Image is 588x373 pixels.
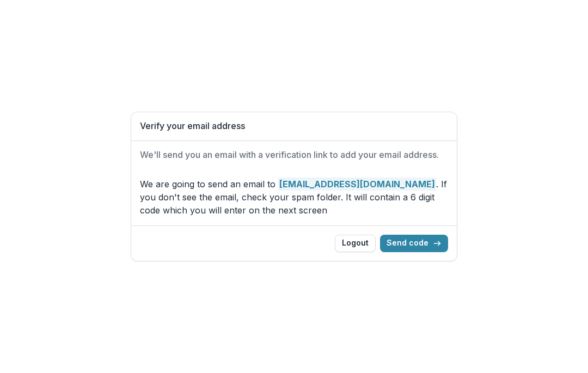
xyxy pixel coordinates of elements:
[140,178,448,217] p: We are going to send an email to . If you don't see the email, check your spam folder. It will co...
[380,235,448,252] button: Send code
[278,178,436,191] strong: [EMAIL_ADDRESS][DOMAIN_NAME]
[140,121,448,131] h1: Verify your email address
[335,235,376,252] button: Logout
[140,150,448,160] h2: We'll send you an email with a verification link to add your email address.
